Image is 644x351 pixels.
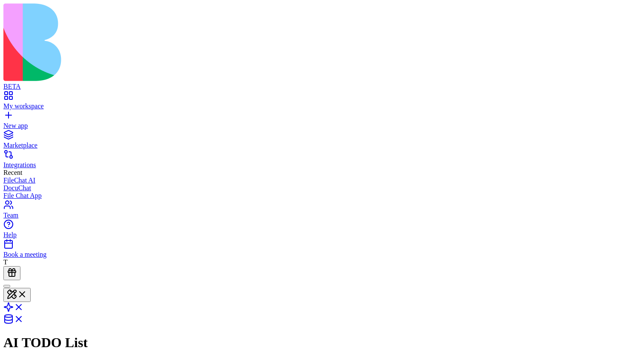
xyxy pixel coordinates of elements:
a: Team [3,204,641,219]
a: Help [3,223,641,239]
div: Marketplace [3,142,641,149]
a: My workspace [3,95,641,110]
div: New app [3,122,641,130]
a: New app [3,114,641,130]
a: File Chat App [3,192,641,200]
img: logo [3,3,346,81]
a: Book a meeting [3,243,641,258]
a: FileChat AI [3,177,641,184]
span: Recent [3,169,22,176]
h1: AI TODO List [3,335,641,351]
div: Help [3,231,641,239]
div: Team [3,212,641,219]
a: Marketplace [3,134,641,149]
div: My workspace [3,102,641,110]
span: T [3,258,8,266]
a: Integrations [3,154,641,169]
a: DocuChat [3,184,641,192]
div: Book a meeting [3,251,641,258]
a: BETA [3,75,641,90]
div: BETA [3,83,641,90]
div: Integrations [3,161,641,169]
